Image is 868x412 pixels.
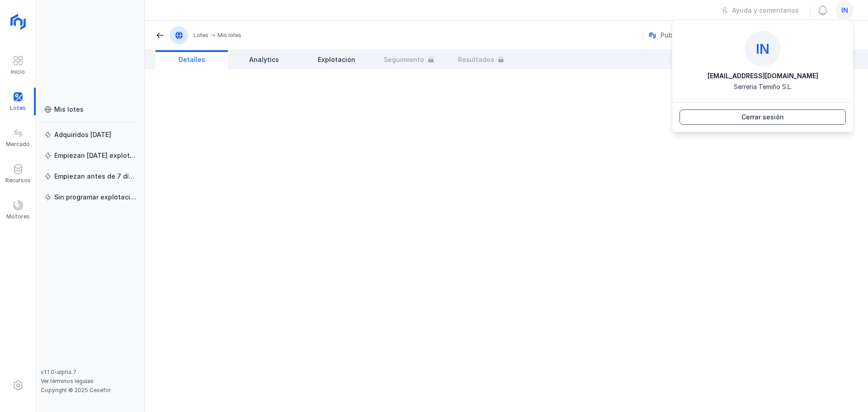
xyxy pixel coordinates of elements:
a: Empiezan [DATE] explotación [41,147,140,164]
a: Explotación [300,50,373,69]
div: Ayuda y comentarios [732,6,799,15]
div: Adquiridos [DATE] [54,130,111,139]
a: Sin programar explotación [41,189,140,205]
a: Mis lotes [41,101,140,118]
a: Ver términos legales [41,378,94,384]
div: Publicado por [PERSON_NAME] [649,28,766,42]
div: Copyright © 2025 Cesefor [41,387,140,394]
div: Serreria Temiño S.L. [734,82,792,91]
div: Mis lotes [217,32,241,39]
span: Seguimiento [384,55,424,64]
div: [EMAIL_ADDRESS][DOMAIN_NAME] [708,71,818,81]
a: Analytics [228,50,300,69]
div: Mis lotes [54,105,84,114]
span: Explotación [318,55,355,64]
span: in [841,6,848,15]
div: Empiezan [DATE] explotación [54,151,136,160]
button: Ayuda y comentarios [715,3,805,18]
a: Adquiridos [DATE] [41,127,140,143]
div: Mercado [6,141,30,148]
span: in [756,41,769,57]
a: Seguimiento [373,50,445,69]
div: Sin programar explotación [54,193,136,202]
img: logoRight.svg [7,10,29,33]
div: Recursos [5,177,31,184]
div: Cerrar sesión [741,113,784,122]
a: Detalles [156,50,228,69]
button: Cerrar sesión [679,109,846,125]
div: Empiezan antes de 7 días [54,172,136,181]
img: nemus.svg [649,32,656,39]
div: Motores [6,213,30,220]
div: v1.1.0-alpha.7 [41,369,140,376]
div: Lotes [193,32,208,39]
span: Resultados [458,55,494,64]
span: Detalles [179,55,205,64]
div: Inicio [11,68,25,76]
span: Analytics [249,55,279,64]
a: Empiezan antes de 7 días [41,168,140,185]
a: Resultados [445,50,517,69]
